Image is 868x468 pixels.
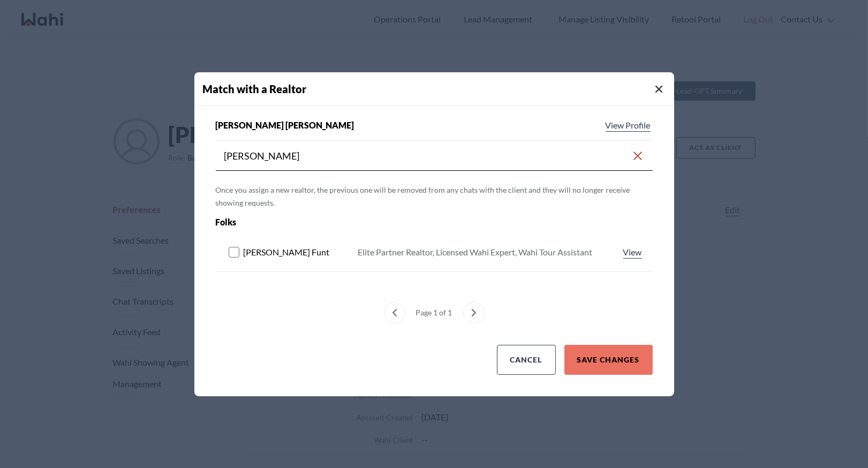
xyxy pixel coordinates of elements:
button: Close Modal [653,83,666,96]
a: View profile [621,246,644,259]
nav: Match with an agent menu pagination [216,302,653,323]
button: next page [463,302,485,323]
h4: Match with a Realtor [203,81,674,97]
span: [PERSON_NAME] Funt [244,246,330,259]
button: previous page [384,302,405,323]
input: Search input [224,146,631,165]
div: Page 1 of 1 [412,302,457,323]
div: Elite Partner Realtor, Licensed Wahi Expert, Wahi Tour Assistant [358,246,593,259]
button: Save Changes [564,345,653,375]
a: View profile [603,119,653,132]
button: Clear search [631,146,644,165]
button: Cancel [497,345,556,375]
p: Once you assign a new realtor, the previous one will be removed from any chats with the client an... [216,184,653,209]
span: [PERSON_NAME] [PERSON_NAME] [216,119,354,132]
div: Folks [216,216,565,229]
